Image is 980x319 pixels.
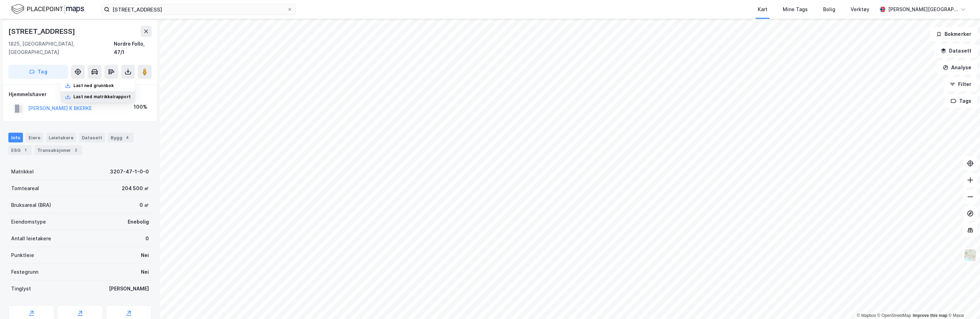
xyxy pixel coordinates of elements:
img: logo.f888ab2527a4732fd821a326f86c7f29.svg [11,3,84,15]
div: Datasett [79,133,105,142]
div: Bolig [823,5,835,14]
button: Filter [944,77,977,91]
div: Info [8,133,23,142]
div: Punktleie [11,251,34,259]
div: Bygg [108,133,134,142]
div: 100% [134,103,147,111]
div: Nordre Follo, 47/1 [114,40,152,56]
div: Eiendomstype [11,218,46,226]
div: Transaksjoner [34,145,82,155]
button: Tag [8,65,68,79]
div: Leietakere [46,133,76,142]
div: Nei [141,268,149,276]
a: OpenStreetMap [877,313,911,318]
iframe: Chat Widget [945,286,980,319]
button: Analyse [937,61,977,75]
img: Z [964,249,977,262]
div: 1 [22,147,29,154]
button: Datasett [935,44,977,58]
div: Verktøy [851,5,869,14]
div: 204 500 ㎡ [122,184,149,193]
div: 4 [124,134,131,141]
button: Bokmerker [930,27,977,41]
a: Mapbox [857,313,876,318]
input: Søk på adresse, matrikkel, gårdeiere, leietakere eller personer [110,4,287,15]
div: Eiere [26,133,43,142]
button: Tags [945,94,977,108]
div: [STREET_ADDRESS] [8,26,77,37]
div: Tinglyst [11,285,31,293]
div: Hjemmelshaver [9,90,151,99]
div: Matrikkel [11,168,34,176]
div: Enebolig [128,218,149,226]
div: [PERSON_NAME][GEOGRAPHIC_DATA] [888,5,958,14]
div: Bruksareal (BRA) [11,201,51,209]
div: Mine Tags [783,5,808,14]
a: Improve this map [913,313,947,318]
div: 3207-47-1-0-0 [110,168,149,176]
div: Nei [141,251,149,259]
div: Tomteareal [11,184,39,193]
div: 2 [72,147,79,154]
div: 0 ㎡ [140,201,149,209]
div: Last ned matrikkelrapport [73,94,131,100]
div: Antall leietakere [11,234,51,243]
div: Last ned grunnbok [73,83,114,88]
div: [PERSON_NAME] [109,285,149,293]
div: Festegrunn [11,268,38,276]
div: Kontrollprogram for chat [945,286,980,319]
div: ESG [8,145,32,155]
div: 0 [145,234,149,243]
div: Kart [758,5,767,14]
div: 1825, [GEOGRAPHIC_DATA], [GEOGRAPHIC_DATA] [8,40,114,56]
